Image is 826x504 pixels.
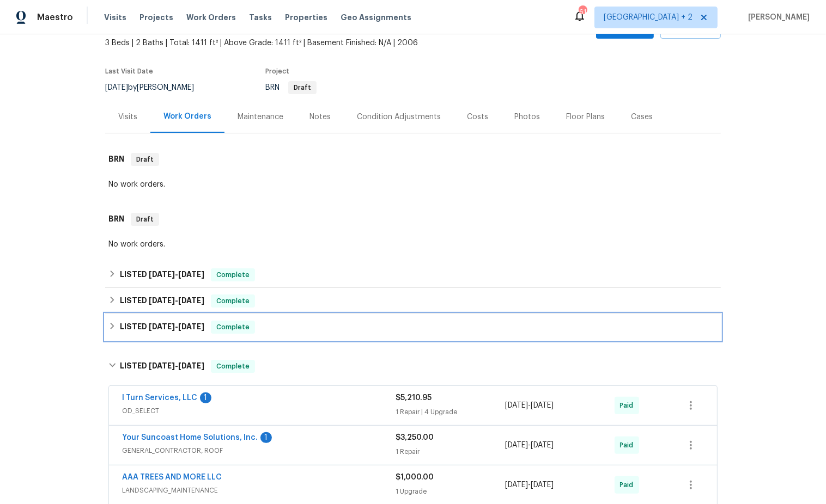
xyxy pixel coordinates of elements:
span: [DATE] [178,297,204,304]
div: Work Orders [163,111,211,122]
h6: LISTED [120,294,204,308]
a: I Turn Services, LLC [122,394,197,402]
span: [DATE] [531,402,554,409]
span: - [505,400,554,411]
span: $3,250.00 [396,434,434,441]
span: $5,210.95 [396,394,432,402]
div: 1 [260,432,272,443]
div: 1 Repair [396,446,505,457]
h6: LISTED [120,321,204,334]
div: LISTED [DATE]-[DATE]Complete [105,288,721,314]
span: Complete [212,269,254,280]
span: Paid [620,440,638,451]
span: [DATE] [149,271,175,278]
span: [DATE] [178,362,204,370]
span: [DATE] [149,323,175,330]
span: Complete [212,322,254,333]
div: BRN Draft [105,202,721,237]
span: Paid [620,400,638,411]
span: Project [265,68,289,75]
span: - [149,297,204,304]
span: Draft [132,154,158,165]
span: Paid [620,480,638,490]
span: - [149,271,204,278]
h6: BRN [108,153,124,166]
span: [PERSON_NAME] [744,12,810,23]
span: - [505,480,554,490]
div: Visits [118,112,137,122]
span: OD_SELECT [122,405,396,416]
h6: LISTED [120,360,204,373]
span: [DATE] [505,481,528,489]
div: 1 Upgrade [396,486,505,497]
span: Work Orders [186,12,236,23]
div: BRN Draft [105,142,721,177]
span: [DATE] [149,362,175,370]
div: Maintenance [238,112,283,122]
span: 3 Beds | 2 Baths | Total: 1411 ft² | Above Grade: 1411 ft² | Basement Finished: N/A | 2006 [105,38,503,48]
span: LANDSCAPING_MAINTENANCE [122,485,396,496]
div: Photos [514,112,540,122]
h6: BRN [108,213,124,226]
span: [DATE] [505,402,528,409]
div: 61 [579,7,586,17]
div: No work orders. [108,179,718,190]
div: LISTED [DATE]-[DATE]Complete [105,349,721,384]
span: [DATE] [178,323,204,330]
a: AAA TREES AND MORE LLC [122,474,222,481]
div: Notes [309,112,331,122]
span: Visits [104,12,126,23]
span: - [149,362,204,370]
span: Maestro [37,12,73,23]
span: Draft [289,84,315,91]
span: [DATE] [178,271,204,278]
span: Draft [132,214,158,225]
span: - [149,323,204,330]
div: Floor Plans [566,112,605,122]
div: LISTED [DATE]-[DATE]Complete [105,314,721,340]
span: GENERAL_CONTRACTOR, ROOF [122,445,396,456]
span: Tasks [249,14,272,21]
span: [DATE] [531,441,554,449]
span: [DATE] [105,84,128,91]
span: - [505,440,554,451]
span: BRN [265,84,317,91]
div: by [PERSON_NAME] [105,81,207,94]
div: 1 [200,392,211,403]
span: [DATE] [149,297,175,304]
h6: LISTED [120,268,204,281]
a: Your Suncoast Home Solutions, Inc. [122,434,258,441]
div: No work orders. [108,239,718,250]
span: [GEOGRAPHIC_DATA] + 2 [604,12,693,23]
span: [DATE] [531,481,554,489]
div: LISTED [DATE]-[DATE]Complete [105,262,721,288]
div: Costs [467,112,488,122]
span: Complete [212,296,254,306]
div: 1 Repair | 4 Upgrade [396,407,505,417]
span: Complete [212,361,254,372]
div: Cases [631,112,653,122]
div: Condition Adjustments [357,112,441,122]
span: Properties [285,12,327,23]
span: Projects [139,12,173,23]
span: Geo Assignments [341,12,411,23]
span: Last Visit Date [105,68,153,75]
span: [DATE] [505,441,528,449]
span: $1,000.00 [396,474,434,481]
